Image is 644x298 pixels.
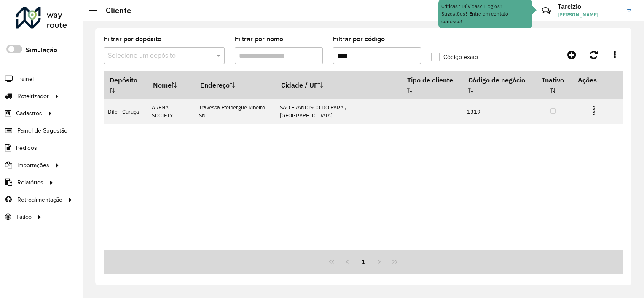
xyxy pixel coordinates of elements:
label: Código exato [431,53,478,61]
span: Painel [18,74,34,83]
span: Roteirizador [17,92,49,101]
a: Contato Rápido [537,2,555,20]
td: Dife - Curuça [104,99,147,124]
th: Código de negócio [462,71,534,99]
span: [PERSON_NAME] [558,11,621,19]
h2: Cliente [97,6,131,15]
span: Cadastros [16,109,42,118]
span: Painel de Sugestão [17,126,67,135]
td: 1319 [462,99,534,124]
th: Endereço [195,71,276,99]
label: Simulação [26,45,57,55]
h3: Tarcizio [558,3,621,11]
th: Tipo de cliente [402,71,463,99]
label: Filtrar por nome [235,34,283,44]
th: Nome [147,71,195,99]
th: Cidade / UF [276,71,402,99]
div: Críticas? Dúvidas? Elogios? Sugestões? Entre em contato conosco! [441,3,529,25]
th: Depósito [104,71,147,99]
span: Importações [17,161,49,170]
th: Inativo [534,71,572,99]
label: Filtrar por código [333,34,385,44]
label: Filtrar por depósito [104,34,161,44]
td: ARENA SOCIETY [147,99,195,124]
span: Retroalimentação [17,195,62,204]
span: Relatórios [17,178,43,187]
span: Tático [16,213,32,221]
td: Travessa Etelbergue Ribeiro SN [195,99,276,124]
td: SAO FRANCISCO DO PARA / [GEOGRAPHIC_DATA] [276,99,402,124]
span: Pedidos [16,144,37,152]
th: Ações [572,71,623,89]
button: 1 [355,254,371,270]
